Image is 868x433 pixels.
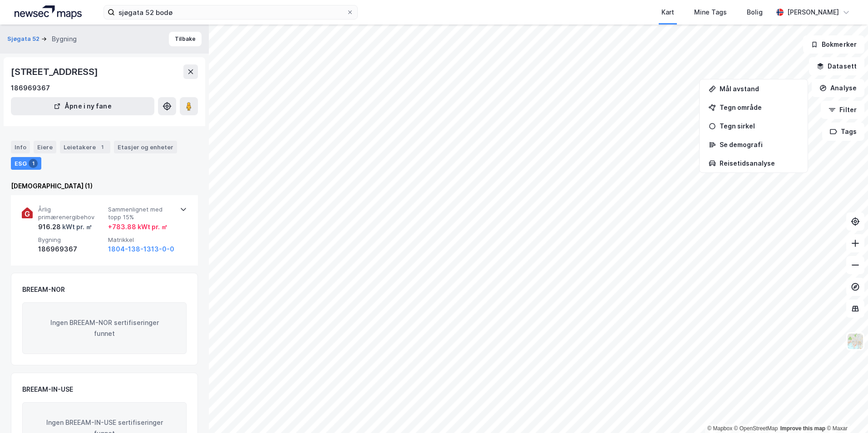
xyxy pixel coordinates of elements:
div: 186969367 [11,83,50,93]
div: 186969367 [38,244,104,255]
img: logo.a4113a55bc3d86da70a041830d287a7e.svg [15,5,82,19]
div: Kontrollprogram for chat [823,389,868,433]
div: Kart [661,7,674,18]
button: Analyse [812,79,864,97]
div: Etasjer og enheter [118,143,173,151]
div: Bygning [52,34,77,44]
img: Z [847,333,864,350]
button: Bokmerker [803,35,864,54]
button: Tags [822,123,864,141]
button: Filter [821,101,864,119]
div: 1 [29,159,38,168]
div: [STREET_ADDRESS] [11,64,100,79]
div: Eiere [34,141,56,153]
div: Leietakere [60,141,110,153]
div: Tegn sirkel [720,122,799,130]
span: Bygning [38,236,104,244]
div: Ingen BREEAM-NOR sertifiseringer funnet [22,302,187,354]
div: + 783.88 kWt pr. ㎡ [108,221,168,232]
div: [PERSON_NAME] [787,7,839,18]
span: Årlig primærenergibehov [38,206,104,221]
div: kWt pr. ㎡ [61,221,92,232]
input: Søk på adresse, matrikkel, gårdeiere, leietakere eller personer [115,5,346,19]
div: [DEMOGRAPHIC_DATA] (1) [11,181,198,192]
button: Åpne i ny fane [11,97,154,115]
div: BREEAM-IN-USE [22,384,73,395]
span: Matrikkel [108,236,174,244]
iframe: Chat Widget [823,389,868,433]
a: Improve this map [780,425,825,432]
div: BREEAM-NOR [22,284,65,295]
button: Tilbake [169,32,202,46]
div: ESG [11,157,41,170]
div: 916.28 [38,221,92,232]
div: Se demografi [720,141,799,148]
span: Sammenlignet med topp 15% [108,206,174,221]
div: Mål avstand [720,85,799,93]
div: Reisetidsanalyse [720,159,799,167]
div: 1 [98,143,107,152]
button: Sjøgata 52 [7,34,41,44]
button: 1804-138-1313-0-0 [108,244,174,255]
div: Info [11,141,30,153]
div: Bolig [747,7,763,18]
a: OpenStreetMap [734,425,778,432]
div: Mine Tags [694,7,727,18]
button: Datasett [809,57,864,75]
a: Mapbox [707,425,732,432]
div: Tegn område [720,103,799,111]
